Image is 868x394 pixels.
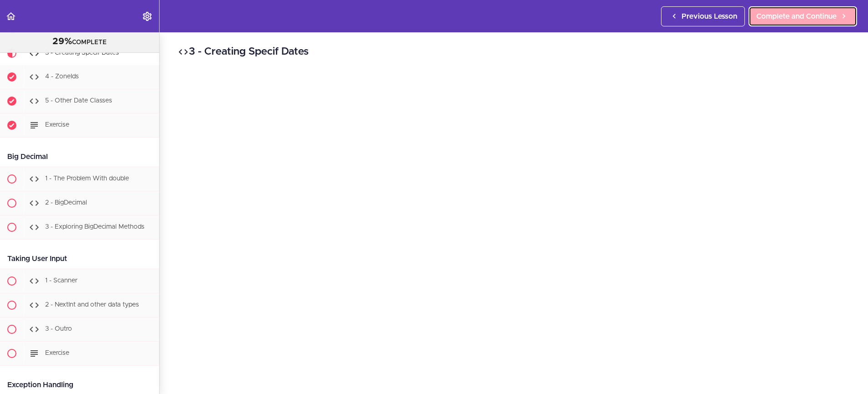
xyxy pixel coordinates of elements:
[45,302,139,308] span: 2 - NextInt and other data types
[45,200,87,206] span: 2 - BigDecimal
[45,50,119,56] span: 3 - Creating Specif Dates
[749,6,857,26] a: Complete and Continue
[45,122,69,128] span: Exercise
[682,11,737,22] span: Previous Lesson
[45,175,129,182] span: 1 - The Problem With double
[5,11,16,22] svg: Back to course curriculum
[45,326,72,332] span: 3 - Outro
[45,73,79,80] span: 4 - ZoneIds
[756,11,837,22] span: Complete and Continue
[45,97,112,104] span: 5 - Other Date Classes
[45,224,145,230] span: 3 - Exploring BigDecimal Methods
[11,36,148,48] div: COMPLETE
[45,277,77,284] span: 1 - Scanner
[178,44,850,60] h2: 3 - Creating Specif Dates
[52,37,72,46] span: 29%
[661,6,745,26] a: Previous Lesson
[142,11,153,22] svg: Settings Menu
[45,350,69,356] span: Exercise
